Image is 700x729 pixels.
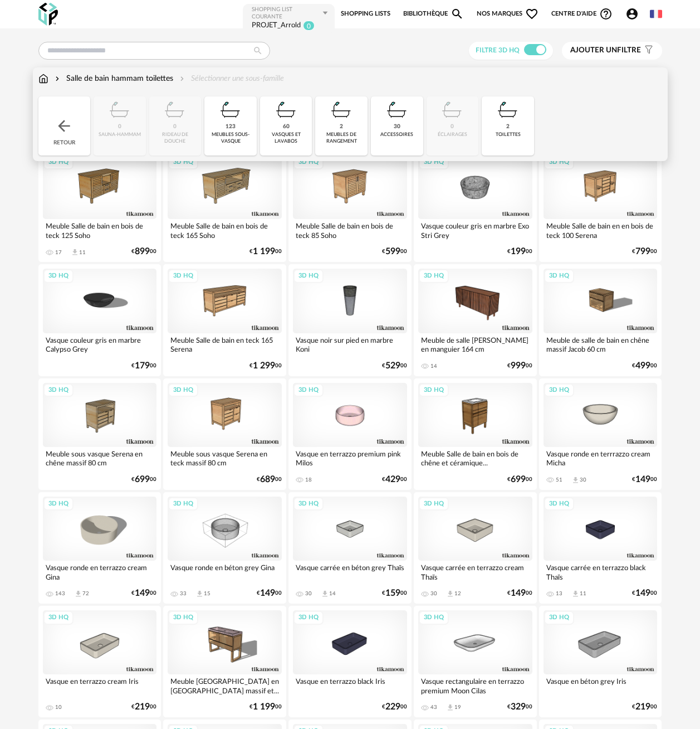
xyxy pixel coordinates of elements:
[385,362,400,370] span: 529
[288,606,412,717] a: 3D HQ Vasque en terrazzo black Iris €22900
[641,46,654,55] span: Filter icon
[382,590,407,597] div: € 00
[204,590,211,597] div: 15
[418,447,532,469] div: Meuble Salle de bain en bois de chêne et céramique...
[454,590,461,597] div: 12
[53,73,173,84] div: Salle de bain hammam toilettes
[293,383,324,397] div: 3D HQ
[321,590,329,598] span: Download icon
[556,590,562,597] div: 13
[249,362,282,370] div: € 00
[419,155,449,169] div: 3D HQ
[544,611,574,625] div: 3D HQ
[570,46,641,55] span: filtre
[385,590,400,597] span: 159
[163,378,286,490] a: 3D HQ Meuble sous vasque Serena en teck massif 80 cm €68900
[43,383,74,397] div: 3D HQ
[53,73,62,84] img: svg+xml;base64,PHN2ZyB3aWR0aD0iMTYiIGhlaWdodD0iMTYiIHZpZXdCb3g9IjAgMCAxNiAxNiIgZmlsbD0ibm9uZSIgeG...
[414,378,537,490] a: 3D HQ Meuble Salle de bain en bois de chêne et céramique... €69900
[562,42,662,60] button: Ajouter unfiltre Filter icon
[632,703,657,711] div: € 00
[418,674,532,697] div: Vasque rectangulaire en terrazzo premium Moon Cilas
[329,590,336,597] div: 14
[38,96,91,155] div: Retour
[168,333,282,356] div: Meuble Salle de bain en teck 165 Serena
[74,590,82,598] span: Download icon
[43,155,74,169] div: 3D HQ
[544,447,658,469] div: Vasque ronde en terrrazzo cream Micha
[135,703,150,711] span: 219
[55,249,62,256] div: 17
[168,219,282,241] div: Meuble Salle de bain en bois de teck 165 Soho
[507,703,532,711] div: € 00
[288,378,412,490] a: 3D HQ Vasque en terrazzo premium pink Milos 18 €42900
[476,47,520,54] span: Filtre 3D HQ
[632,590,657,597] div: € 00
[506,123,510,130] div: 2
[328,96,355,123] img: Salle%20de%20bain.png
[451,7,464,21] span: Magnify icon
[382,476,407,483] div: € 00
[38,3,58,26] img: OXP
[511,248,526,255] span: 199
[551,7,613,21] span: Centre d'aideHelp Circle Outline icon
[446,703,454,712] span: Download icon
[580,477,586,483] div: 30
[635,703,650,711] span: 219
[226,123,236,130] div: 123
[511,590,526,597] span: 149
[38,150,161,262] a: 3D HQ Meuble Salle de bain en bois de teck 125 Soho 17 Download icon 11 €89900
[385,703,400,711] span: 229
[252,21,301,31] div: PROJET_Arrold
[625,7,639,21] span: Account Circle icon
[544,383,574,397] div: 3D HQ
[273,96,300,123] img: Salle%20de%20bain.png
[511,362,526,370] span: 999
[253,248,275,255] span: 1 199
[163,492,286,604] a: 3D HQ Vasque ronde en béton grey Gina 33 Download icon 15 €14900
[380,132,413,138] div: accessoires
[507,590,532,597] div: € 00
[511,476,526,483] span: 699
[43,447,157,469] div: Meuble sous vasque Serena en chêne massif 80 cm
[283,123,290,130] div: 60
[288,150,412,262] a: 3D HQ Meuble Salle de bain en bois de teck 85 Soho €59900
[82,590,89,597] div: 72
[544,269,574,283] div: 3D HQ
[544,561,658,583] div: Vasque carrée en terrazzo black Thaïs
[71,248,79,256] span: Download icon
[195,590,204,598] span: Download icon
[632,248,657,255] div: € 00
[252,6,321,21] div: Shopping List courante
[217,96,244,123] img: Salle%20de%20bain.png
[168,447,282,469] div: Meuble sous vasque Serena en teck massif 80 cm
[539,264,662,376] a: 3D HQ Meuble de salle de bain en chêne massif Jacob 60 cm €49900
[55,590,65,597] div: 143
[38,378,161,490] a: 3D HQ Meuble sous vasque Serena en chêne massif 80 cm €69900
[168,611,198,625] div: 3D HQ
[650,8,662,20] img: fr
[635,590,650,597] span: 149
[384,96,410,123] img: Salle%20de%20bain.png
[394,123,400,130] div: 30
[418,333,532,356] div: Meuble de salle [PERSON_NAME] en manguier 164 cm
[507,476,532,483] div: € 00
[382,703,407,711] div: € 00
[168,155,198,169] div: 3D HQ
[571,476,580,484] span: Download icon
[43,611,74,625] div: 3D HQ
[341,3,390,25] a: Shopping Lists
[38,606,161,717] a: 3D HQ Vasque en terrazzo cream Iris 10 €21900
[556,477,562,483] div: 51
[340,123,343,130] div: 2
[263,132,309,144] div: vasques et lavabos
[253,703,275,711] span: 1 199
[163,606,286,717] a: 3D HQ Meuble [GEOGRAPHIC_DATA] en [GEOGRAPHIC_DATA] massif et... €1 19900
[131,703,156,711] div: € 00
[635,476,650,483] span: 149
[303,21,315,31] sup: 0
[539,150,662,262] a: 3D HQ Meuble Salle de bain en en bois de teck 100 Serena €79900
[55,117,73,135] img: svg+xml;base64,PHN2ZyB3aWR0aD0iMjQiIGhlaWdodD0iMjQiIHZpZXdCb3g9IjAgMCAyNCAyNCIgZmlsbD0ibm9uZSIgeG...
[632,476,657,483] div: € 00
[430,590,437,597] div: 30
